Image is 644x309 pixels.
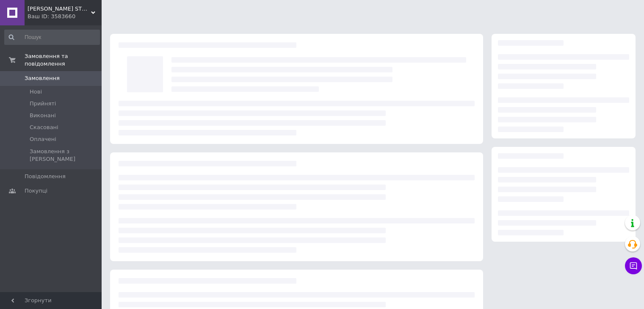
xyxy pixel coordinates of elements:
[28,5,91,13] span: ROZZY STORE
[30,112,56,119] span: Виконані
[28,13,102,20] div: Ваш ID: 3583660
[25,74,60,82] span: Замовлення
[30,100,56,108] span: Прийняті
[625,257,642,274] button: Чат з покупцем
[25,187,47,195] span: Покупці
[30,135,56,143] span: Оплачені
[30,124,58,131] span: Скасовані
[25,173,66,180] span: Повідомлення
[30,148,99,163] span: Замовлення з [PERSON_NAME]
[4,30,100,45] input: Пошук
[25,52,102,68] span: Замовлення та повідомлення
[30,88,42,96] span: Нові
